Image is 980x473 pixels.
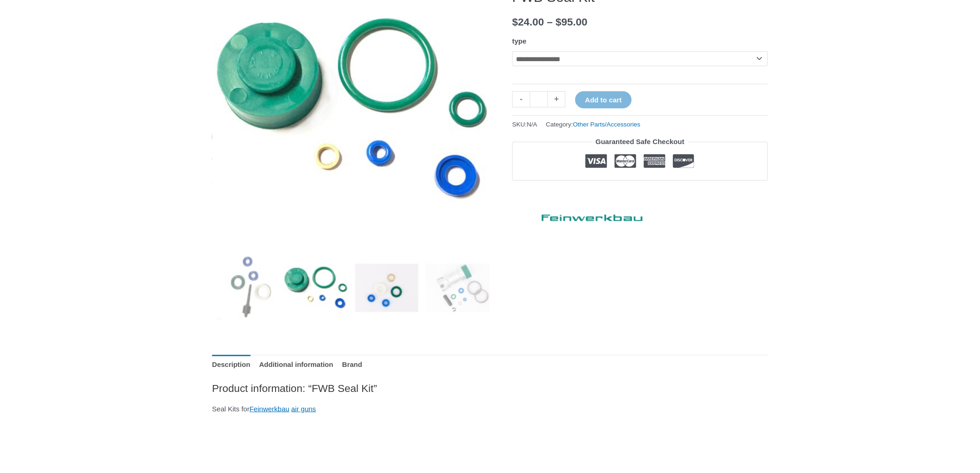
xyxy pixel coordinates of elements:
span: SKU: [512,119,537,130]
a: Other Parts/Accessories [573,121,641,128]
input: Product quantity [530,91,548,107]
a: Description [212,355,251,375]
img: FWB Seal Kit - Image 2 [283,256,348,320]
span: Category: [546,119,641,130]
bdi: 95.00 [556,16,588,28]
span: – [547,16,553,28]
a: - [512,91,530,107]
label: type [512,37,527,45]
a: Additional information [259,355,333,375]
img: FWB Seal Kit [212,256,276,320]
h2: Product information: “FWB Seal Kit” [212,382,768,395]
button: Add to cart [575,91,631,108]
a: Feinwerkbau [250,405,289,413]
a: Feinwerkbau [512,206,651,226]
span: $ [512,16,518,28]
legend: Guaranteed Safe Checkout [592,135,688,148]
p: Seal Kits for [212,403,768,416]
img: FWB Seal Kit - Image 3 [355,256,419,320]
bdi: 24.00 [512,16,544,28]
a: air guns [291,405,316,413]
span: $ [556,16,562,28]
span: N/A [527,121,538,128]
a: + [548,91,565,107]
img: FWB Seal Kit - Image 4 [426,256,490,320]
iframe: Customer reviews powered by Trustpilot [512,188,768,199]
a: Brand [342,355,362,375]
